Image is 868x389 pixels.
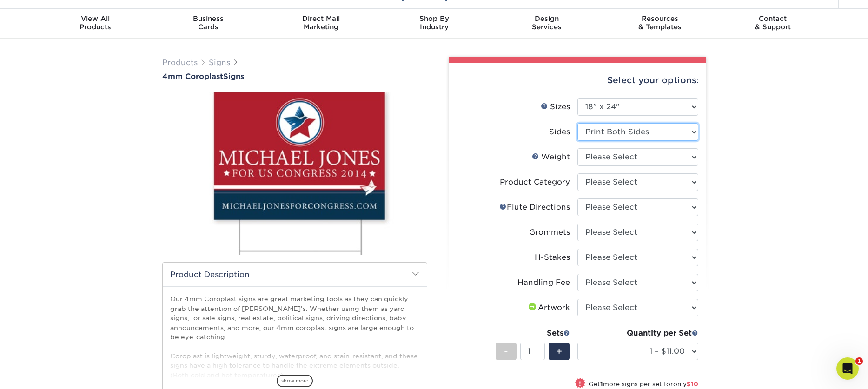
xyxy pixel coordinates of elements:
[277,375,313,387] span: show more
[39,14,152,23] span: View All
[600,381,603,388] strong: 1
[535,252,570,263] div: H-Stakes
[499,202,570,213] div: Flute Directions
[39,9,152,39] a: View AllProducts
[603,14,716,23] span: Resources
[579,379,581,389] span: !
[162,72,223,81] span: 4mm Coroplast
[152,14,265,23] span: Business
[378,14,490,23] span: Shop By
[556,344,562,358] span: +
[673,381,698,388] span: only
[532,152,570,163] div: Weight
[152,9,265,39] a: BusinessCards
[162,82,427,265] img: 4mm Coroplast 01
[265,9,378,39] a: Direct MailMarketing
[716,14,829,31] div: & Support
[490,9,603,39] a: DesignServices
[265,14,378,23] span: Direct Mail
[529,227,570,238] div: Grommets
[504,344,508,358] span: -
[549,126,570,138] div: Sides
[162,58,198,67] a: Products
[490,14,603,23] span: Design
[716,9,829,39] a: Contact& Support
[496,328,570,339] div: Sets
[541,101,570,112] div: Sizes
[490,14,603,31] div: Services
[163,263,427,286] h2: Product Description
[162,72,427,81] h1: Signs
[39,14,152,31] div: Products
[577,328,698,339] div: Quantity per Set
[209,58,230,67] a: Signs
[855,357,863,365] span: 1
[162,72,427,81] a: 4mm CoroplastSigns
[687,381,698,388] span: $10
[265,14,378,31] div: Marketing
[517,277,570,288] div: Handling Fee
[603,9,716,39] a: Resources& Templates
[378,14,490,31] div: Industry
[836,357,859,380] iframe: Intercom live chat
[456,63,699,98] div: Select your options:
[500,177,570,188] div: Product Category
[603,14,716,31] div: & Templates
[152,14,265,31] div: Cards
[716,14,829,23] span: Contact
[527,302,570,313] div: Artwork
[378,9,490,39] a: Shop ByIndustry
